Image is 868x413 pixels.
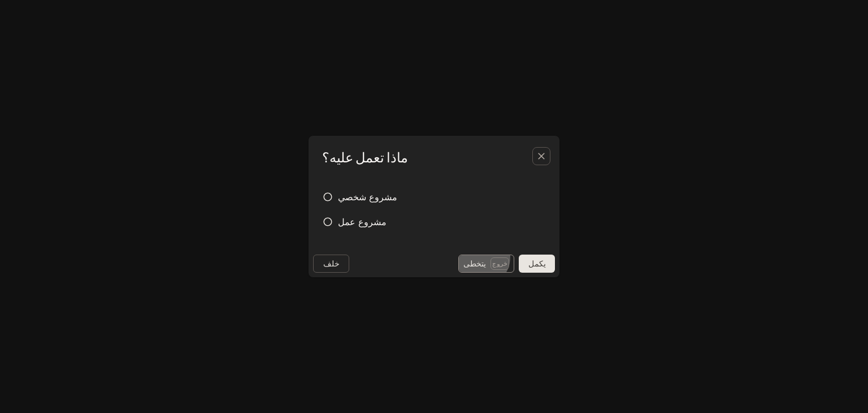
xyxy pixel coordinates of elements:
font: يتخطى [463,259,486,268]
button: يكمل [519,255,555,273]
font: ماذا تعمل عليه؟ [322,149,408,166]
font: مشروع شخصي [338,191,397,203]
button: خلف [313,255,349,273]
font: يكمل [528,259,546,268]
font: خلف [323,259,340,268]
button: يتخطىخروج [458,255,514,273]
font: خروج [492,260,507,268]
font: مشروع عمل [338,216,387,227]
